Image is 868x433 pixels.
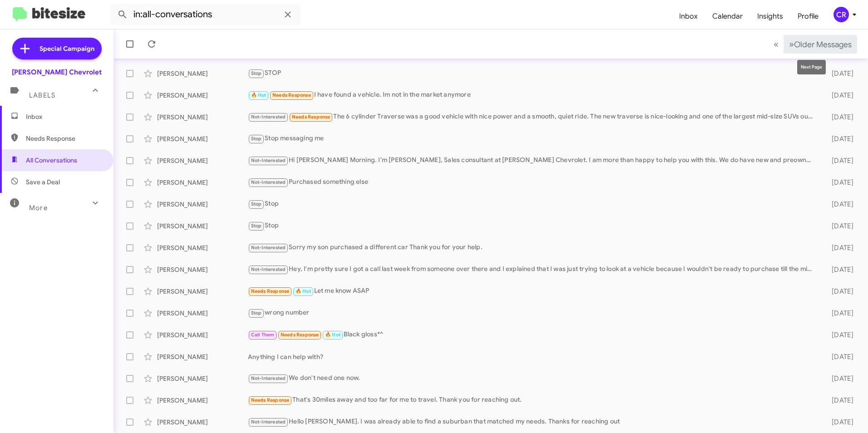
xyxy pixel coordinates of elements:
a: Special Campaign [12,38,102,59]
div: [DATE] [817,309,861,318]
a: Profile [790,3,826,30]
div: That's 30miles away and too far for me to travel. Thank you for reaching out. [248,395,817,405]
a: Calendar [705,3,750,30]
span: Save a Deal [26,177,60,187]
span: Not-Interested [251,266,286,272]
div: [PERSON_NAME] [157,287,248,296]
div: [DATE] [817,287,861,296]
div: Stop [248,221,817,231]
span: « [774,39,779,50]
span: More [29,204,48,212]
span: Special Campaign [39,44,94,53]
span: 🔥 Hot [296,288,311,294]
div: STOP [248,68,817,79]
div: [PERSON_NAME] [157,374,248,383]
div: [DATE] [817,113,861,122]
div: [DATE] [817,91,861,100]
div: [DATE] [817,374,861,383]
div: [DATE] [817,134,861,143]
span: Stop [251,223,262,229]
div: [PERSON_NAME] [157,134,248,143]
div: [DATE] [817,69,861,78]
span: Needs Response [272,92,311,98]
div: [PERSON_NAME] [157,200,248,209]
div: [PERSON_NAME] [157,330,248,340]
div: Sorry my son purchased a different car Thank you for your help. [248,242,817,253]
div: [DATE] [817,265,861,274]
div: [DATE] [817,352,861,361]
button: Next [784,35,857,54]
div: [PERSON_NAME] [157,265,248,274]
span: Needs Response [251,288,290,294]
div: Hey, I'm pretty sure I got a call last week from someone over there and I explained that I was ju... [248,264,817,275]
span: Not-Interested [251,245,286,251]
span: Not-Interested [251,419,286,425]
span: » [789,39,794,50]
span: Stop [251,201,262,207]
div: wrong number [248,308,817,318]
span: Call Them [251,332,275,338]
span: 🔥 Hot [325,332,340,338]
div: [PERSON_NAME] Chevrolet [12,68,102,77]
div: Let me know ASAP [248,286,817,296]
div: [DATE] [817,330,861,340]
div: [PERSON_NAME] [157,69,248,78]
div: Next Page [797,60,826,74]
span: Stop [251,70,262,76]
div: Hi [PERSON_NAME] Morning. I'm [PERSON_NAME], Sales consultant at [PERSON_NAME] Chevrolet. I am mo... [248,155,817,166]
nav: Page navigation example [769,35,857,54]
span: Not-Interested [251,375,286,381]
div: CR [833,7,849,22]
div: I have found a vehicle. Im not in the market anymore [248,90,817,100]
div: Anything I can help with? [248,352,817,361]
span: Stop [251,310,262,316]
button: Previous [768,35,784,54]
div: Black gloss*^ [248,330,817,340]
span: Needs Response [281,332,319,338]
span: Older Messages [794,39,852,49]
div: [DATE] [817,418,861,427]
div: Stop [248,199,817,209]
div: [PERSON_NAME] [157,221,248,231]
div: The 6 cylinder Traverse was a good vehicle with nice power and a smooth, quiet ride. The new trav... [248,112,817,122]
div: Hello [PERSON_NAME]. I was already able to find a suburban that matched my needs. Thanks for reac... [248,417,817,427]
span: Inbox [26,112,103,121]
div: [DATE] [817,200,861,209]
div: [PERSON_NAME] [157,178,248,187]
div: [DATE] [817,156,861,165]
span: All Conversations [26,156,77,165]
div: [PERSON_NAME] [157,352,248,361]
div: [DATE] [817,243,861,252]
span: Needs Response [292,114,330,120]
span: Needs Response [251,397,290,403]
input: Search [110,4,301,25]
div: [DATE] [817,396,861,405]
a: Inbox [672,3,705,30]
span: Not-Interested [251,114,286,120]
span: Not-Interested [251,179,286,185]
button: CR [826,7,858,22]
div: [PERSON_NAME] [157,243,248,252]
div: [PERSON_NAME] [157,91,248,100]
div: [PERSON_NAME] [157,156,248,165]
span: Needs Response [26,134,103,143]
div: We don't need one now. [248,373,817,384]
div: [PERSON_NAME] [157,418,248,427]
div: [PERSON_NAME] [157,396,248,405]
span: 🔥 Hot [251,92,266,98]
div: [PERSON_NAME] [157,113,248,122]
span: Not-Interested [251,157,286,163]
span: Labels [29,91,55,99]
a: Insights [750,3,790,30]
div: [PERSON_NAME] [157,309,248,318]
div: Stop messaging me [248,133,817,144]
div: [DATE] [817,221,861,231]
div: [DATE] [817,178,861,187]
div: Purchased something else [248,177,817,187]
span: Stop [251,136,262,142]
